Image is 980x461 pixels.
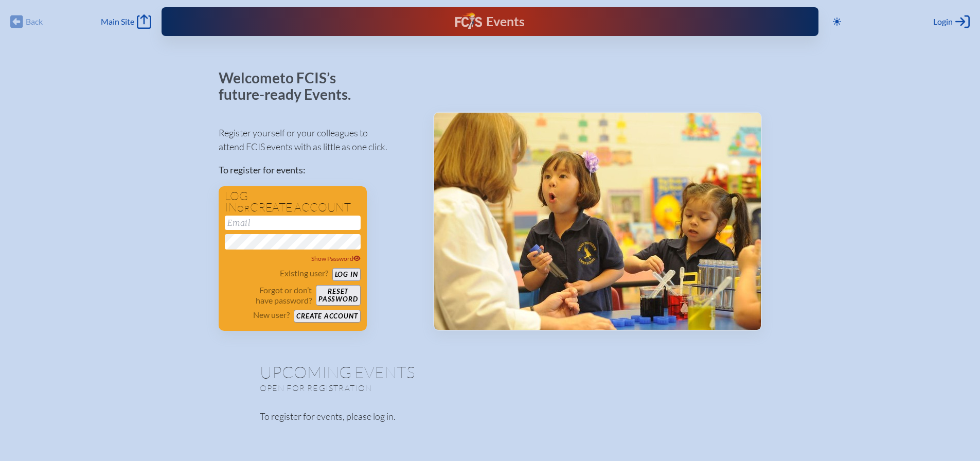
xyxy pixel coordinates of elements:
input: Email [225,216,361,230]
p: Open for registration [260,383,531,393]
p: Forgot or don’t have password? [225,285,312,306]
span: or [237,203,250,214]
button: Resetpassword [316,285,360,306]
img: Events [434,113,761,330]
h1: Upcoming Events [260,364,721,380]
p: To register for events, please log in. [260,410,721,423]
p: To register for events: [219,163,417,177]
p: Existing user? [280,268,328,278]
h1: Log in create account [225,190,361,214]
button: Log in [332,268,361,281]
p: New user? [253,310,290,320]
a: Main Site [101,14,151,29]
p: Welcome to FCIS’s future-ready Events. [219,70,363,102]
button: Create account [294,310,360,323]
span: Main Site [101,16,134,27]
div: FCIS Events — Future ready [342,12,637,31]
span: Show Password [311,255,361,262]
span: Login [933,16,953,27]
p: Register yourself or your colleagues to attend FCIS events with as little as one click. [219,126,417,154]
